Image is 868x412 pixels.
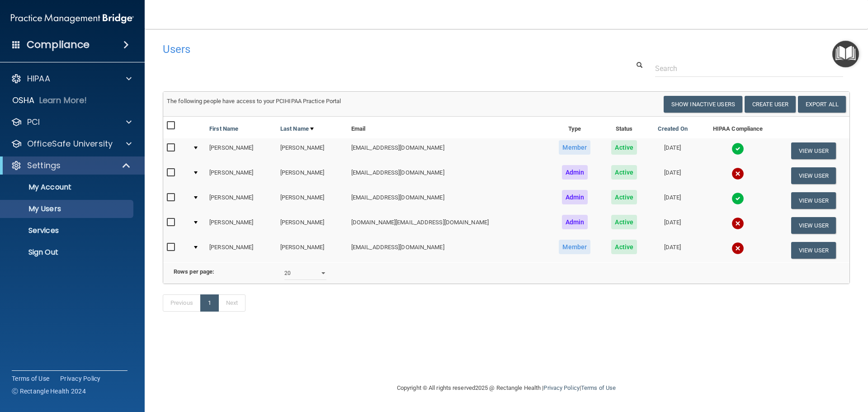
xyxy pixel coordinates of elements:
td: [PERSON_NAME] [206,163,277,188]
a: First Name [209,123,238,134]
input: Search [655,60,843,77]
a: Export All [798,96,846,113]
p: Sign Out [6,248,129,257]
td: [DATE] [647,188,698,213]
td: [DATE] [647,163,698,188]
img: cross.ca9f0e7f.svg [731,242,744,255]
a: Previous [163,294,201,312]
span: Active [611,190,637,204]
b: Rows per page: [174,268,214,275]
img: tick.e7d51cea.svg [731,142,744,155]
span: Ⓒ Rectangle Health 2024 [12,387,86,396]
a: OfficeSafe University [11,138,132,149]
td: [EMAIL_ADDRESS][DOMAIN_NAME] [348,188,548,213]
td: [DATE] [647,238,698,262]
td: [PERSON_NAME] [277,238,348,262]
p: OfficeSafe University [27,138,113,149]
a: Privacy Policy [60,374,101,383]
td: [EMAIL_ADDRESS][DOMAIN_NAME] [348,238,548,262]
td: [DOMAIN_NAME][EMAIL_ADDRESS][DOMAIN_NAME] [348,213,548,238]
td: [EMAIL_ADDRESS][DOMAIN_NAME] [348,163,548,188]
p: Learn More! [39,95,87,106]
th: HIPAA Compliance [698,117,778,138]
a: Privacy Policy [543,384,579,391]
button: Show Inactive Users [664,96,742,113]
td: [PERSON_NAME] [206,238,277,262]
span: Admin [562,190,588,204]
button: View User [791,217,836,234]
a: HIPAA [11,73,132,84]
th: Status [602,117,647,138]
button: View User [791,242,836,259]
td: [PERSON_NAME] [206,213,277,238]
a: Terms of Use [581,384,616,391]
td: [PERSON_NAME] [277,138,348,163]
td: [DATE] [647,213,698,238]
span: Member [559,140,590,155]
th: Type [548,117,602,138]
p: OSHA [12,95,35,106]
p: My Account [6,183,129,192]
td: [PERSON_NAME] [206,138,277,163]
button: Create User [745,96,796,113]
button: Open Resource Center [832,41,859,67]
p: PCI [27,117,40,128]
div: Copyright © All rights reserved 2025 @ Rectangle Health | | [341,374,671,403]
p: HIPAA [27,73,50,84]
td: [EMAIL_ADDRESS][DOMAIN_NAME] [348,138,548,163]
img: cross.ca9f0e7f.svg [731,167,744,180]
a: Settings [11,160,131,171]
a: Terms of Use [12,374,49,383]
button: View User [791,192,836,209]
p: My Users [6,204,129,213]
span: Active [611,140,637,155]
a: Next [218,294,245,312]
a: PCI [11,117,132,128]
td: [PERSON_NAME] [277,213,348,238]
span: Active [611,215,637,229]
span: Member [559,240,590,254]
h4: Users [163,43,558,55]
img: tick.e7d51cea.svg [731,192,744,205]
td: [DATE] [647,138,698,163]
button: View User [791,167,836,184]
span: Active [611,165,637,180]
span: Admin [562,165,588,180]
td: [PERSON_NAME] [206,188,277,213]
span: Active [611,240,637,254]
a: Created On [658,123,688,134]
img: PMB logo [11,9,134,28]
td: [PERSON_NAME] [277,163,348,188]
a: 1 [200,294,219,312]
button: View User [791,142,836,159]
img: cross.ca9f0e7f.svg [731,217,744,230]
span: Admin [562,215,588,229]
td: [PERSON_NAME] [277,188,348,213]
p: Settings [27,160,61,171]
a: Last Name [280,123,314,134]
h4: Compliance [27,38,90,51]
p: Services [6,226,129,235]
th: Email [348,117,548,138]
span: The following people have access to your PCIHIPAA Practice Portal [167,98,341,104]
